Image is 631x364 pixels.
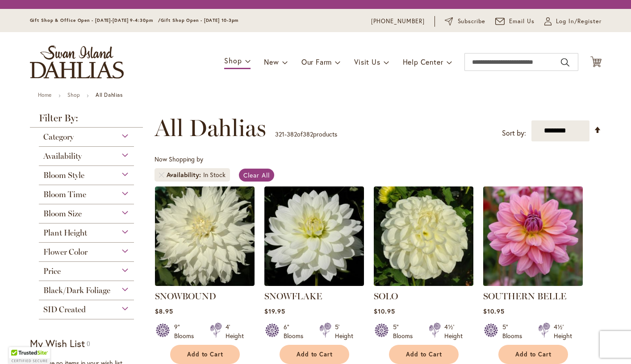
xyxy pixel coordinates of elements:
[264,57,279,66] span: New
[515,351,552,358] span: Add to Cart
[284,323,309,340] div: 6" Blooms
[374,291,398,302] a: SOLO
[544,17,602,26] a: Log In/Register
[502,125,526,141] label: Sort by:
[371,17,425,26] a: [PHONE_NUMBER]
[224,56,242,65] span: Shop
[483,307,505,315] span: $10.95
[483,279,583,288] a: SOUTHERN BELLE
[264,307,285,315] span: $19.95
[43,151,82,161] span: Availability
[30,113,143,128] strong: Filter By:
[43,285,110,295] span: Black/Dark Foliage
[96,91,123,98] strong: All Dahlias
[67,91,80,98] a: Shop
[502,323,527,340] div: 5" Blooms
[264,279,364,288] a: SNOWFLAKE
[43,266,61,276] span: Price
[297,351,333,358] span: Add to Cart
[389,345,459,364] button: Add to Cart
[554,323,572,340] div: 4½' Height
[43,228,87,238] span: Plant Height
[275,127,337,141] p: - of products
[374,186,473,286] img: SOLO
[374,279,473,288] a: SOLO
[43,132,74,142] span: Category
[239,169,274,182] a: Clear All
[498,345,568,364] button: Add to Cart
[155,279,255,288] a: Snowbound
[393,323,418,340] div: 5" Blooms
[444,323,463,340] div: 4½' Height
[243,171,270,179] span: Clear All
[264,291,322,302] a: SNOWFLAKE
[155,186,255,286] img: Snowbound
[159,172,164,178] a: Remove Availability In Stock
[354,57,380,66] span: Visit Us
[483,291,566,302] a: SOUTHERN BELLE
[43,247,88,257] span: Flower Color
[30,45,124,79] a: store logo
[301,57,332,66] span: Our Farm
[174,323,199,340] div: 9" Blooms
[445,17,485,26] a: Subscribe
[161,17,238,23] span: Gift Shop Open - [DATE] 10-3pm
[155,307,173,315] span: $8.95
[155,155,203,163] span: Now Shopping by
[38,91,52,98] a: Home
[155,291,216,302] a: SNOWBOUND
[43,190,86,199] span: Bloom Time
[167,170,203,179] span: Availability
[203,170,226,179] div: In Stock
[30,337,85,350] strong: My Wish List
[374,307,395,315] span: $10.95
[458,17,486,26] span: Subscribe
[43,209,82,219] span: Bloom Size
[406,351,443,358] span: Add to Cart
[403,57,443,66] span: Help Center
[43,305,86,314] span: SID Created
[170,345,240,364] button: Add to Cart
[226,323,244,340] div: 4' Height
[7,332,32,357] iframe: Launch Accessibility Center
[483,186,583,286] img: SOUTHERN BELLE
[556,17,602,26] span: Log In/Register
[43,170,84,180] span: Bloom Style
[155,115,266,141] span: All Dahlias
[287,130,297,138] span: 382
[280,345,349,364] button: Add to Cart
[303,130,313,138] span: 382
[509,17,535,26] span: Email Us
[275,130,284,138] span: 321
[561,55,569,70] button: Search
[495,17,535,26] a: Email Us
[30,17,161,23] span: Gift Shop & Office Open - [DATE]-[DATE] 9-4:30pm /
[264,186,364,286] img: SNOWFLAKE
[335,323,353,340] div: 5' Height
[187,351,224,358] span: Add to Cart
